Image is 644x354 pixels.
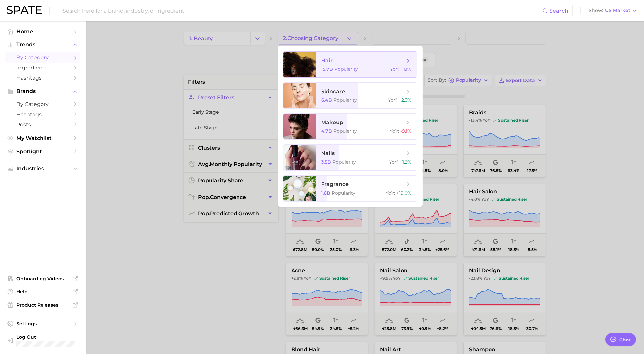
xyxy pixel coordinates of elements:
span: Brands [16,88,69,94]
span: Popularity [334,128,357,134]
span: 15.7b [322,66,333,72]
span: +19.0% [397,190,412,196]
span: Product Releases [16,302,69,308]
button: Trends [5,40,80,50]
span: hair [322,57,333,64]
span: Popularity [333,159,356,165]
span: Help [16,289,69,295]
a: Product Releases [5,300,80,310]
span: fragrance [322,181,349,187]
a: Log out. Currently logged in with e-mail mcelwee.l@pg.com. [5,332,80,349]
a: Spotlight [5,147,80,157]
span: Show [589,9,603,12]
span: -9.1% [401,128,412,134]
button: Brands [5,86,80,96]
span: +1.1% [401,66,412,72]
a: by Category [5,52,80,63]
a: Home [5,26,80,37]
span: Ingredients [16,65,69,71]
span: Posts [16,122,69,128]
a: by Category [5,99,80,109]
span: YoY : [390,66,400,72]
span: Hashtags [16,111,69,118]
a: Hashtags [5,109,80,120]
a: Hashtags [5,73,80,83]
button: ShowUS Market [587,6,639,15]
span: Popularity [335,66,358,72]
input: Search here for a brand, industry, or ingredient [62,5,542,16]
span: Industries [16,166,69,172]
span: Popularity [334,97,357,103]
a: My Watchlist [5,133,80,143]
span: 1.6b [322,190,331,196]
a: Help [5,287,80,297]
span: nails [322,150,335,156]
span: Trends [16,42,69,48]
span: skincare [322,88,345,95]
span: by Category [16,101,69,107]
a: Ingredients [5,63,80,73]
span: US Market [605,9,630,12]
a: Settings [5,319,80,329]
button: Industries [5,164,80,174]
span: My Watchlist [16,135,69,141]
span: 6.4b [322,97,332,103]
span: YoY : [388,97,398,103]
span: +2.3% [399,97,412,103]
span: makeup [322,119,344,125]
span: Home [16,28,69,35]
ul: 2.Choosing Category [278,46,423,207]
span: 4.7b [322,128,332,134]
span: +1.2% [400,159,412,165]
span: Hashtags [16,75,69,81]
a: Onboarding Videos [5,274,80,284]
span: Spotlight [16,149,69,155]
span: YoY : [390,128,399,134]
span: Popularity [332,190,356,196]
span: Search [549,8,568,14]
span: Onboarding Videos [16,276,69,282]
span: YoY : [386,190,395,196]
span: YoY : [389,159,399,165]
span: Log Out [16,334,75,340]
span: by Category [16,54,69,61]
a: Posts [5,120,80,130]
span: Settings [16,321,69,327]
img: SPATE [7,6,42,14]
span: 3.5b [322,159,331,165]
